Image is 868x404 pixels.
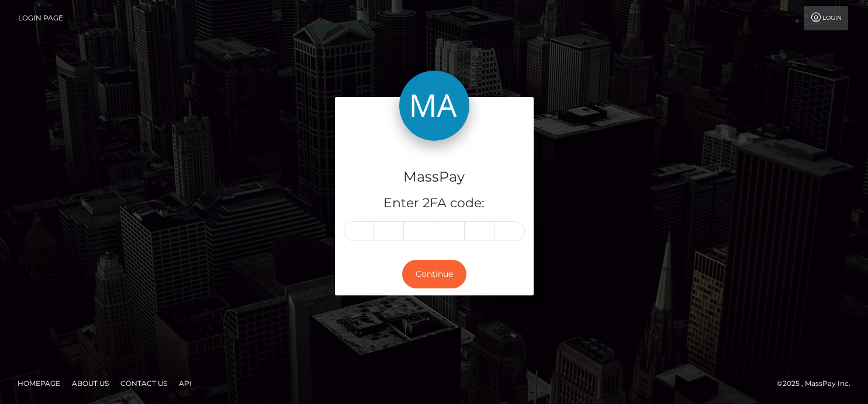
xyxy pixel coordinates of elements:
[399,71,469,141] img: MassPay
[777,377,859,390] div: © 2025 , MassPay Inc.
[116,374,172,392] a: Contact Us
[344,167,525,187] h4: MassPay
[174,374,196,392] a: API
[13,374,65,392] a: Homepage
[67,374,113,392] a: About Us
[344,194,525,213] h5: Enter 2FA code:
[18,6,63,30] a: Login Page
[402,260,466,288] button: Continue
[804,6,848,30] a: Login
